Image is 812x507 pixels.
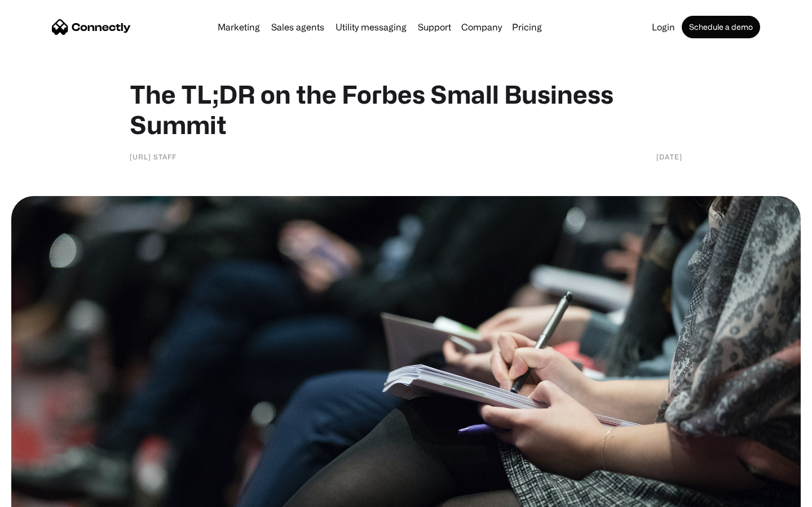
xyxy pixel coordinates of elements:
[461,19,502,35] div: Company
[23,487,68,503] ul: Language list
[656,151,682,162] div: [DATE]
[130,79,682,140] h1: The TL;DR on the Forbes Small Business Summit
[267,23,329,32] a: Sales agents
[11,487,68,503] aside: Language selected: English
[413,23,456,32] a: Support
[458,19,505,35] div: Company
[52,19,131,35] a: home
[331,23,411,32] a: Utility messaging
[647,23,679,32] a: Login
[682,16,760,38] a: Schedule a demo
[213,23,264,32] a: Marketing
[507,23,546,32] a: Pricing
[130,151,176,162] div: [URL] Staff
